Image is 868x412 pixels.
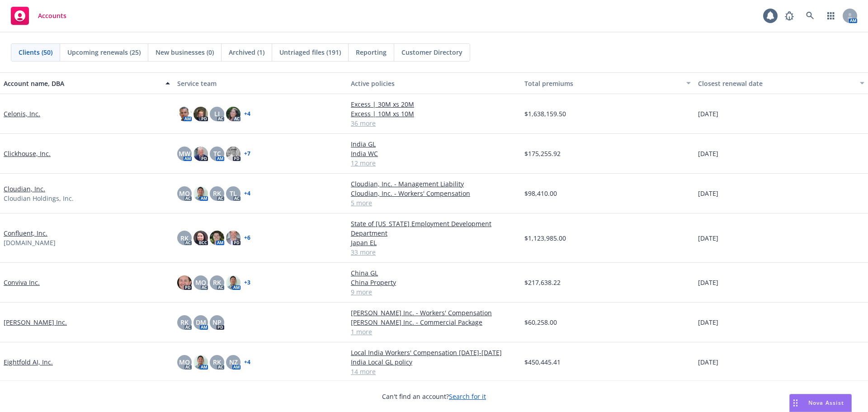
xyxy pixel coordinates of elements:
span: [DATE] [698,233,718,243]
span: [DATE] [698,149,718,158]
a: Eightfold AI, Inc. [4,357,53,367]
div: Total premiums [524,79,681,88]
a: Cloudian, Inc. - Workers' Compensation [351,189,517,198]
span: [DOMAIN_NAME] [4,238,56,247]
span: $217,638.22 [524,278,561,287]
img: photo [193,231,208,245]
button: Active policies [347,72,521,94]
a: 36 more [351,118,517,128]
img: photo [193,147,208,161]
a: Clickhouse, Inc. [4,149,51,158]
span: RK [213,189,221,198]
a: + 4 [244,191,250,196]
span: MQ [195,278,206,287]
img: photo [210,231,224,245]
span: MQ [179,189,190,198]
span: RK [213,278,221,287]
span: [DATE] [698,109,718,118]
span: NZ [229,357,238,367]
a: Report a Bug [780,7,798,25]
span: [DATE] [698,278,718,287]
a: India WC [351,149,517,158]
a: Search [801,7,819,25]
a: + 4 [244,360,250,365]
a: Accounts [7,3,70,28]
span: Upcoming renewals (25) [67,47,141,57]
span: $1,638,159.50 [524,109,566,118]
span: $60,258.00 [524,317,557,327]
button: Nova Assist [789,394,852,412]
span: $98,410.00 [524,189,557,198]
div: Service team [177,79,344,88]
span: RK [213,357,221,367]
img: photo [193,186,208,201]
a: 1 more [351,327,517,336]
a: 12 more [351,158,517,168]
div: Account name, DBA [4,79,160,88]
a: Confluent, Inc. [4,228,47,238]
a: India Local GL policy [351,357,517,367]
img: photo [193,355,208,369]
span: $1,123,985.00 [524,233,566,243]
a: China Property [351,278,517,287]
button: Closest renewal date [694,72,868,94]
span: TL [230,189,237,198]
a: Switch app [822,7,840,25]
div: Closest renewal date [698,79,854,88]
span: Can't find an account? [382,392,486,401]
img: photo [226,107,241,121]
a: 9 more [351,287,517,297]
a: [PERSON_NAME] Inc. - Commercial Package [351,317,517,327]
span: Reporting [356,47,387,57]
span: [DATE] [698,189,718,198]
a: 33 more [351,247,517,257]
img: photo [226,231,241,245]
span: Clients (50) [19,47,52,57]
a: + 7 [244,151,250,156]
img: photo [177,107,192,121]
a: Local India Workers' Compensation [DATE]-[DATE] [351,348,517,357]
img: photo [226,275,241,290]
span: LI [214,109,220,118]
a: [PERSON_NAME] Inc. - Workers' Compensation [351,308,517,317]
div: Drag to move [790,394,801,412]
span: [DATE] [698,317,718,327]
span: $175,255.92 [524,149,561,158]
span: Cloudian Holdings, Inc. [4,194,74,203]
span: NP [212,317,222,327]
span: $450,445.41 [524,357,561,367]
span: MW [179,149,190,158]
span: Untriaged files (191) [279,47,341,57]
a: + 6 [244,235,250,241]
a: 14 more [351,367,517,376]
span: MQ [179,357,190,367]
button: Service team [174,72,347,94]
a: Search for it [449,392,486,401]
img: photo [177,275,192,290]
span: DM [196,317,206,327]
img: photo [193,107,208,121]
a: China GL [351,268,517,278]
a: + 3 [244,280,250,285]
a: [PERSON_NAME] Inc. [4,317,67,327]
a: State of [US_STATE] Employment Development Department [351,219,517,238]
a: 5 more [351,198,517,208]
button: Total premiums [521,72,694,94]
span: Customer Directory [401,47,462,57]
span: Nova Assist [808,399,844,407]
a: Celonis, Inc. [4,109,40,118]
a: Excess | 30M xs 20M [351,99,517,109]
span: Accounts [38,12,66,19]
a: + 4 [244,111,250,117]
img: photo [226,147,241,161]
span: RK [180,233,189,243]
a: Cloudian, Inc. - Management Liability [351,179,517,189]
span: Archived (1) [229,47,264,57]
span: TC [213,149,221,158]
span: New businesses (0) [156,47,214,57]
